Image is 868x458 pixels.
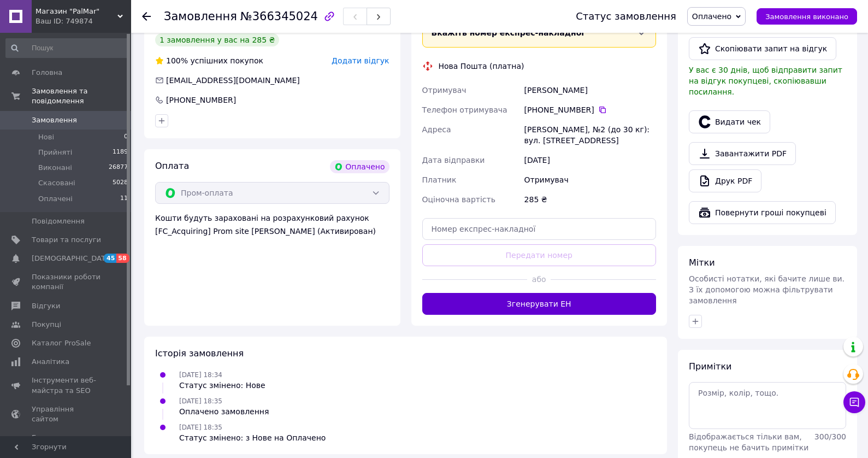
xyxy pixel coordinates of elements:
[576,11,676,22] div: Статус замовлення
[113,178,128,188] span: 5028
[843,391,865,413] button: Чат з покупцем
[524,104,656,115] div: [PHONE_NUMBER]
[164,10,237,23] span: Замовлення
[689,110,770,133] button: Видати чек
[330,160,389,173] div: Оплачено
[38,194,73,204] span: Оплачені
[155,161,189,171] span: Оплата
[32,301,60,311] span: Відгуки
[32,235,101,245] span: Товари та послуги
[692,12,731,21] span: Оплачено
[689,201,836,224] button: Повернути гроші покупцеві
[104,254,116,263] span: 45
[332,56,389,65] span: Додати відгук
[422,218,657,240] input: Номер експрес-накладної
[179,397,222,405] span: [DATE] 18:35
[32,433,101,453] span: Гаманець компанії
[155,213,389,237] div: Кошти будуть зараховані на розрахунковий рахунок
[36,16,131,26] div: Ваш ID: 749874
[166,56,188,65] span: 100%
[765,13,848,21] span: Замовлення виконано
[32,375,101,395] span: Інструменти веб-майстра та SEO
[179,424,222,431] span: [DATE] 18:35
[155,226,389,237] div: [FC_Acquiring] Prom site [PERSON_NAME] (Активирован)
[689,257,715,268] span: Мітки
[522,120,658,150] div: [PERSON_NAME], №2 (до 30 кг): вул. [STREET_ADDRESS]
[113,148,128,157] span: 1189
[32,320,61,330] span: Покупці
[422,156,485,165] span: Дата відправки
[422,105,507,114] span: Телефон отримувача
[120,194,128,204] span: 11
[32,338,91,348] span: Каталог ProSale
[240,10,318,23] span: №366345024
[124,132,128,142] span: 0
[142,11,151,22] div: Повернутися назад
[179,432,326,443] div: Статус змінено: з Нове на Оплачено
[689,361,731,372] span: Примітки
[689,37,836,60] button: Скопіювати запит на відгук
[689,169,761,192] a: Друк PDF
[179,406,269,417] div: Оплачено замовлення
[522,170,658,190] div: Отримувач
[527,274,551,285] span: або
[38,178,75,188] span: Скасовані
[422,125,451,134] span: Адреса
[522,190,658,209] div: 285 ₴
[166,76,300,85] span: [EMAIL_ADDRESS][DOMAIN_NAME]
[5,38,129,58] input: Пошук
[436,61,527,72] div: Нова Пошта (платна)
[32,115,77,125] span: Замовлення
[179,371,222,379] span: [DATE] 18:34
[32,86,131,106] span: Замовлення та повідомлення
[422,175,457,184] span: Платник
[109,163,128,173] span: 26877
[522,80,658,100] div: [PERSON_NAME]
[155,55,263,66] div: успішних покупок
[757,8,857,25] button: Замовлення виконано
[38,163,72,173] span: Виконані
[432,28,584,37] span: Вкажіть номер експрес-накладної
[689,142,796,165] a: Завантажити PDF
[689,274,845,305] span: Особисті нотатки, які бачите лише ви. З їх допомогою можна фільтрувати замовлення
[32,216,85,226] span: Повідомлення
[38,132,54,142] span: Нові
[814,432,846,441] span: 300 / 300
[165,95,237,105] div: [PHONE_NUMBER]
[36,7,117,16] span: Магазин "PalMar"
[689,66,842,96] span: У вас є 30 днів, щоб відправити запит на відгук покупцеві, скопіювавши посилання.
[32,272,101,292] span: Показники роботи компанії
[689,432,808,452] span: Відображається тільки вам, покупець не бачить примітки
[155,33,279,46] div: 1 замовлення у вас на 285 ₴
[116,254,129,263] span: 58
[32,68,62,78] span: Головна
[32,357,69,367] span: Аналітика
[155,348,244,359] span: Історія замовлення
[422,195,495,204] span: Оціночна вартість
[422,293,657,315] button: Згенерувати ЕН
[32,404,101,424] span: Управління сайтом
[522,150,658,170] div: [DATE]
[179,380,265,391] div: Статус змінено: Нове
[38,148,72,157] span: Прийняті
[422,86,467,95] span: Отримувач
[32,254,113,263] span: [DEMOGRAPHIC_DATA]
